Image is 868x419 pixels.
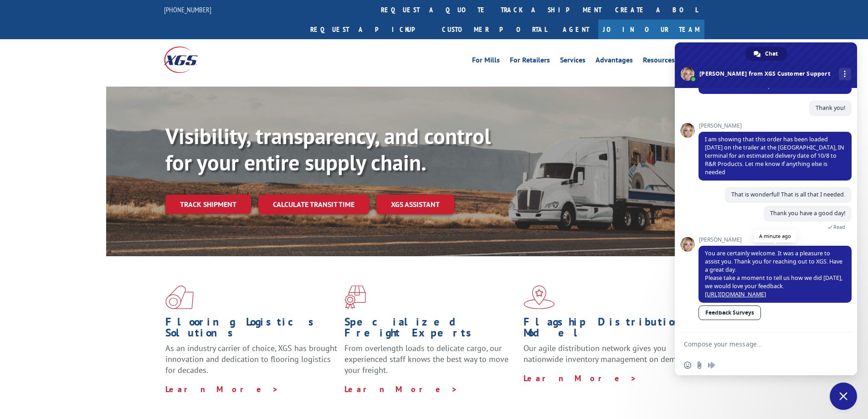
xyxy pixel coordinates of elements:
[765,47,778,61] span: Chat
[696,362,703,369] span: Send a file
[731,191,845,198] span: That is wonderful! That is all that I needed.
[258,195,369,214] a: Calculate transit time
[165,316,338,343] h1: Flooring Logistics Solutions
[830,383,857,410] div: Close chat
[524,285,555,309] img: xgs-icon-flagship-distribution-model-red
[684,340,828,348] textarea: Compose your message...
[435,20,554,39] a: Customer Portal
[816,104,845,112] span: Thank you!
[839,68,851,80] div: More channels
[165,285,194,309] img: xgs-icon-total-supply-chain-intelligence-red
[344,343,517,383] p: From overlength loads to delicate cargo, our experienced staff knows the best way to move your fr...
[554,20,598,39] a: Agent
[684,362,691,369] span: Insert an emoji
[598,20,704,39] a: Join Our Team
[833,224,845,230] span: Read
[708,362,715,369] span: Audio message
[524,373,637,383] a: Learn More >
[643,57,675,67] a: Resources
[165,343,337,375] span: As an industry carrier of choice, XGS has brought innovation and dedication to flooring logistics...
[344,316,517,343] h1: Specialized Freight Experts
[510,57,550,67] a: For Retailers
[745,47,787,61] div: Chat
[472,57,500,67] a: For Mills
[699,305,761,320] a: Feedback Surveys
[524,316,696,343] h1: Flagship Distribution Model
[376,195,454,214] a: XGS ASSISTANT
[344,285,366,309] img: xgs-icon-focused-on-flooring-red
[770,209,845,217] span: Thank you have a good day!
[705,135,844,176] span: I am showing that this order has been loaded [DATE] on the trailer at the [GEOGRAPHIC_DATA], IN t...
[164,5,211,14] a: [PHONE_NUMBER]
[705,249,842,298] span: You are certainly welcome. It was a pleasure to assist you. Thank you for reaching out to XGS. Ha...
[699,123,852,129] span: [PERSON_NAME]
[524,343,691,364] span: Our agile distribution network gives you nationwide inventory management on demand.
[165,122,491,176] b: Visibility, transparency, and control for your entire supply chain.
[596,57,633,67] a: Advantages
[165,195,251,214] a: Track shipment
[560,57,586,67] a: Services
[303,20,435,39] a: Request a pickup
[699,237,852,243] span: [PERSON_NAME]
[705,290,766,298] a: [URL][DOMAIN_NAME]
[344,384,458,394] a: Learn More >
[165,384,279,394] a: Learn More >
